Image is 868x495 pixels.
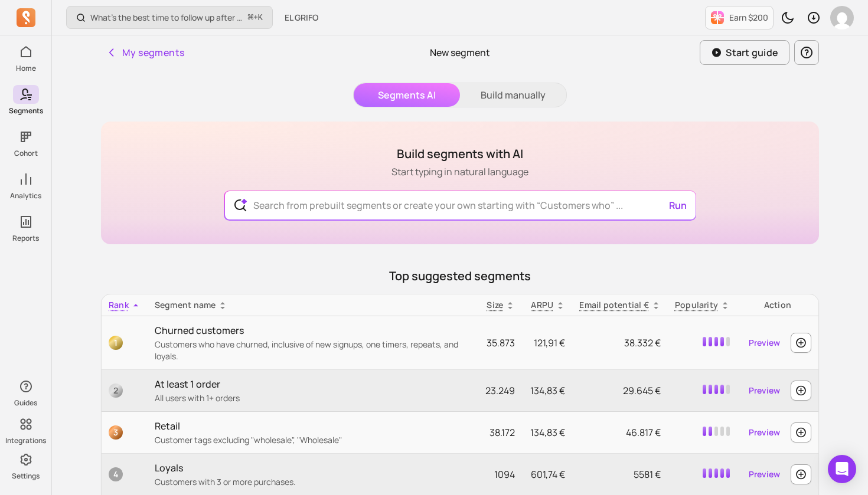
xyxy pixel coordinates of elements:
span: 134,83 € [530,426,565,439]
a: Preview [744,332,785,353]
p: Churned customers [155,323,471,337]
p: Integrations [5,436,46,445]
kbd: ⌘ [247,11,254,25]
span: 1094 [494,468,515,481]
button: Segments AI [354,83,460,107]
p: Popularity [675,299,718,311]
span: 1 [109,336,123,350]
p: Customer tags excluding "wholesale", "Wholesale" [155,434,471,446]
p: Home [16,64,36,73]
span: 121,91 € [534,336,565,349]
a: Preview [744,464,785,485]
button: My segments [101,41,189,64]
span: Size [487,299,503,310]
p: Reports [12,234,39,243]
p: New segment [430,45,490,60]
p: At least 1 order [155,377,471,391]
span: 134,83 € [530,384,565,397]
p: Top suggested segments [101,268,819,284]
p: Start typing in natural language [391,165,528,179]
p: Start guide [726,45,778,60]
p: Cohort [14,149,38,158]
button: Start guide [700,40,789,65]
span: 38.172 [490,426,515,439]
span: 29.645 € [623,384,661,397]
button: Run [664,194,691,217]
p: Analytics [10,191,41,201]
span: 2 [109,383,123,398]
p: All users with 1+ orders [155,392,471,404]
button: Toggle dark mode [776,6,800,29]
span: 38.332 € [624,336,661,349]
button: Earn $200 [705,6,774,29]
button: What’s the best time to follow up after a first order?⌘+K [66,6,273,29]
p: Loyals [155,461,471,475]
button: EL GRIFO [278,7,325,28]
div: Segment name [155,299,471,311]
p: Guides [14,398,37,408]
p: Segments [9,106,43,116]
span: 35.873 [487,336,515,349]
p: Email potential € [579,299,649,311]
span: 4 [109,467,123,481]
input: Search from prebuilt segments or create your own starting with “Customers who” ... [244,191,677,219]
span: 601,74 € [531,468,565,481]
button: Build manually [460,83,566,107]
span: 23.249 [485,384,515,397]
p: ARPU [531,299,553,311]
span: Rank [109,299,129,310]
h1: Build segments with AI [391,146,528,162]
div: Open Intercom Messenger [828,455,856,483]
div: Action [744,299,811,311]
span: 5581 € [634,468,661,481]
p: Earn $200 [729,12,768,24]
span: + [248,11,263,24]
a: Preview [744,380,785,401]
p: Retail [155,419,471,433]
p: Settings [12,471,40,481]
p: Customers with 3 or more purchases. [155,476,471,488]
span: 46.817 € [626,426,661,439]
span: 3 [109,425,123,440]
span: EL GRIFO [285,12,318,24]
img: avatar [830,6,854,29]
p: What’s the best time to follow up after a first order? [90,12,243,24]
p: Customers who have churned, inclusive of new signups, one timers, repeats, and loyals. [155,339,471,362]
a: Preview [744,422,785,443]
button: Guides [13,375,39,410]
kbd: K [258,13,263,22]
